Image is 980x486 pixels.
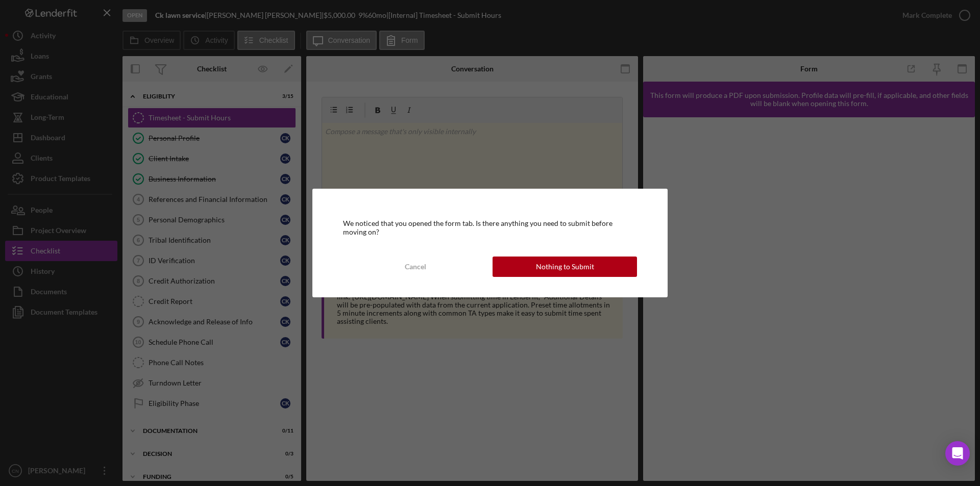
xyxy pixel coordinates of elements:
[945,441,970,466] div: Open Intercom Messenger
[343,257,487,277] button: Cancel
[493,257,637,277] button: Nothing to Submit
[536,257,594,277] div: Nothing to Submit
[343,219,637,236] div: We noticed that you opened the form tab. Is there anything you need to submit before moving on?
[405,257,426,277] div: Cancel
